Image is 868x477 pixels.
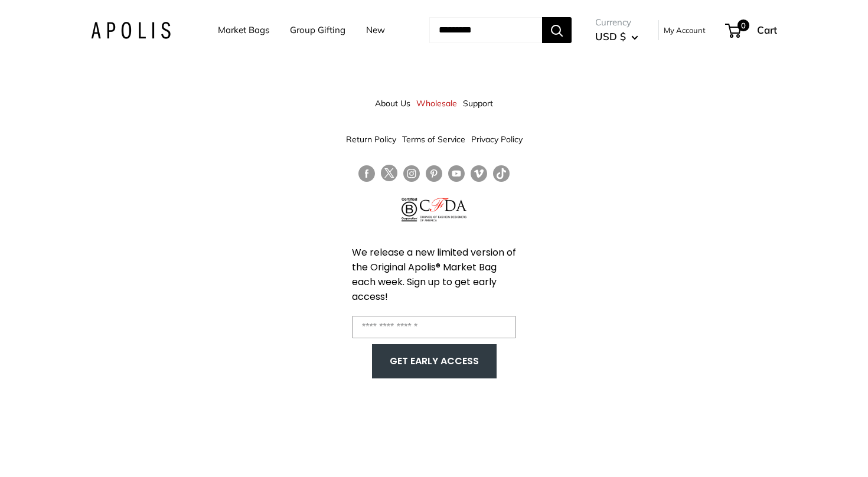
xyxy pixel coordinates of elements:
a: Follow us on Instagram [403,165,420,182]
span: Currency [595,14,638,31]
button: GET EARLY ACCESS [384,350,485,373]
img: Apolis [91,22,171,39]
input: Enter your email [352,316,516,338]
button: USD $ [595,27,638,46]
span: 0 [738,19,749,31]
img: Council of Fashion Designers of America Member [420,198,466,221]
span: USD $ [595,30,626,43]
a: Group Gifting [290,22,345,38]
button: Search [542,17,572,43]
a: My Account [664,23,706,37]
a: Follow us on Twitter [381,165,397,186]
a: Return Policy [346,129,396,150]
img: Certified B Corporation [402,198,417,221]
input: Search... [429,17,542,43]
span: Cart [757,24,777,36]
a: New [366,22,385,38]
a: 0 Cart [726,21,777,40]
a: Market Bags [218,22,269,38]
a: Privacy Policy [471,129,523,150]
a: Support [463,93,493,114]
a: Follow us on YouTube [448,165,465,182]
a: Follow us on Facebook [358,165,375,182]
a: Follow us on Pinterest [426,165,442,182]
span: We release a new limited version of the Original Apolis® Market Bag each week. Sign up to get ear... [352,246,516,303]
a: Wholesale [416,93,457,114]
a: Terms of Service [402,129,465,150]
a: Follow us on Vimeo [471,165,487,182]
a: About Us [375,93,410,114]
a: Follow us on Tumblr [493,165,510,182]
